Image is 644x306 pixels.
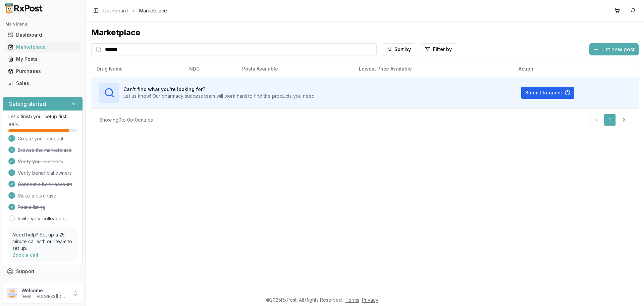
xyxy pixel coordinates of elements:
th: Drug Name [91,61,184,77]
a: Go to next page [617,114,631,126]
button: Sales [3,78,83,89]
span: Verify your business [18,158,63,165]
span: Post a listing [18,204,45,211]
a: Dashboard [5,29,80,41]
nav: pagination [590,114,631,126]
div: Marketplace [91,27,639,38]
button: My Posts [3,54,83,64]
span: Feedback [16,280,39,287]
th: Lowest Price Available [354,61,513,77]
p: Let us know! Our pharmacy success team will work hard to find the products you need. [123,93,316,99]
h2: Main Menu [5,21,80,27]
span: Browse the marketplace [18,147,72,154]
p: [EMAIL_ADDRESS][DOMAIN_NAME] [21,294,68,299]
div: Sales [8,80,77,87]
span: Marketplace [139,7,167,14]
p: Need help? Set up a 25 minute call with our team to set up. [12,231,73,252]
th: Posts Available [237,61,354,77]
a: Dashboard [103,7,128,14]
span: Verify beneficial owners [18,170,72,176]
a: 1 [604,114,616,126]
button: Sort by [382,43,415,55]
h3: Getting started [8,100,46,108]
span: Sort by [394,46,411,53]
a: Sales [5,77,80,89]
a: Purchases [5,65,80,77]
a: Invite your colleagues [18,215,67,222]
span: 88 % [8,121,19,128]
button: Support [3,265,83,277]
button: Feedback [3,277,83,290]
button: Dashboard [3,30,83,40]
div: My Posts [8,56,77,62]
span: List new post [601,45,635,53]
a: Terms [345,297,359,303]
span: Connect a bank account [18,181,72,188]
a: Marketplace [5,41,80,53]
span: Make a purchase [18,192,56,199]
span: Create your account [18,135,63,142]
a: My Posts [5,53,80,65]
button: Submit Request [521,87,574,99]
button: Purchases [3,66,83,77]
div: Dashboard [8,32,77,38]
h3: Can't find what you're looking for? [123,86,316,93]
a: Book a call [12,252,38,258]
img: User avatar [7,288,17,299]
span: Filter by [433,46,452,53]
a: List new post [589,47,639,53]
img: RxPost Logo [3,3,46,13]
div: Purchases [8,68,77,75]
button: List new post [589,43,639,55]
th: NDC [184,61,237,77]
a: Privacy [362,297,378,303]
nav: breadcrumb [103,7,167,14]
div: Showing 0 to 0 of 0 entries [99,117,153,123]
p: Let's finish your setup first! [8,113,77,120]
button: Filter by [421,43,456,55]
p: Welcome [21,287,68,294]
th: Action [513,61,639,77]
button: Marketplace [3,42,83,52]
div: Marketplace [8,44,77,50]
